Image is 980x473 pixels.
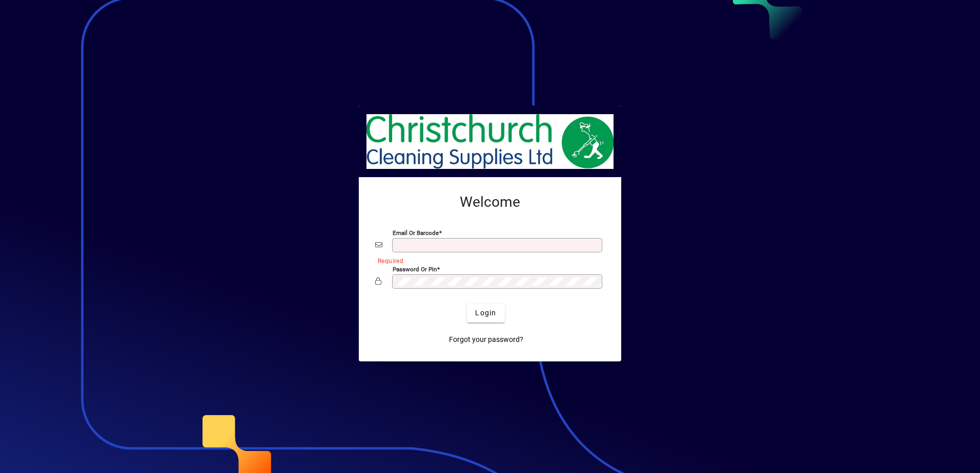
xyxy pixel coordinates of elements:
[393,229,439,236] mat-label: Email or Barcode
[467,304,504,322] button: Login
[393,265,437,272] mat-label: Password or Pin
[378,255,597,266] mat-error: Required
[475,308,496,318] span: Login
[375,193,605,211] h2: Welcome
[449,334,523,345] span: Forgot your password?
[445,331,527,349] a: Forgot your password?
